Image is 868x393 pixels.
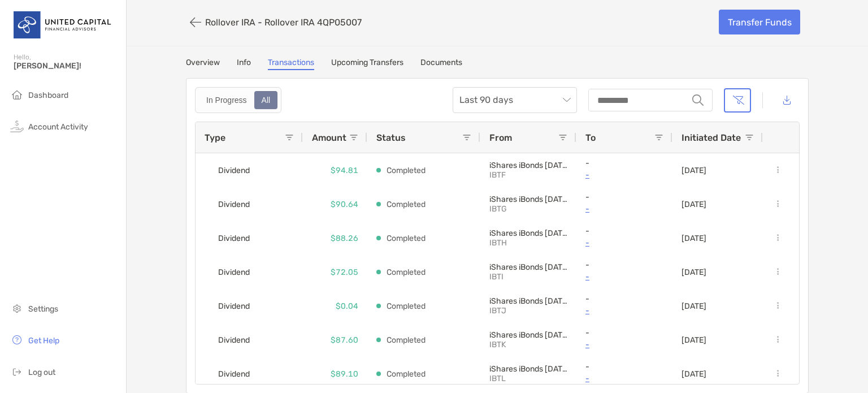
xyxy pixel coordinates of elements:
p: $87.60 [331,333,358,347]
img: United Capital Logo [14,5,112,45]
a: - [585,236,663,250]
img: input icon [692,94,704,106]
span: Account Activity [28,122,88,132]
p: [DATE] [682,234,706,243]
p: IBTI [489,272,567,282]
span: From [489,132,512,143]
p: $88.26 [331,231,358,245]
a: - [585,270,663,284]
span: Dividend [218,297,250,316]
img: household icon [10,88,24,101]
span: Initiated Date [682,132,741,143]
span: To [585,132,596,143]
p: - [585,362,663,372]
span: Log out [28,368,55,377]
button: Clear filters [724,88,751,113]
p: iShares iBonds Dec 2025 Term Treasury ETF [489,161,567,170]
p: IBTG [489,204,567,214]
img: get-help icon [10,333,24,347]
p: IBTF [489,170,567,180]
a: Transactions [268,58,314,70]
p: IBTK [489,340,567,349]
span: Dividend [218,263,250,282]
p: iShares iBonds Dec 2027 Term Treasury ETF [489,228,567,238]
span: [PERSON_NAME]! [14,61,119,71]
p: Rollover IRA - Rollover IRA 4QP05007 [205,17,362,28]
p: [DATE] [682,369,706,379]
a: - [585,338,663,352]
p: $0.04 [336,299,358,313]
p: Completed [387,333,426,347]
p: Completed [387,265,426,279]
p: - [585,158,663,168]
p: [DATE] [682,267,706,277]
p: - [585,294,663,304]
span: Dividend [218,331,250,349]
p: Completed [387,299,426,313]
p: [DATE] [682,301,706,311]
span: Amount [312,132,346,143]
span: Last 90 days [459,88,570,113]
p: iShares iBonds Dec 2031 Term Treasury ETF [489,364,567,374]
a: Overview [186,58,220,70]
p: - [585,260,663,270]
div: segmented control [195,87,281,113]
p: IBTJ [489,306,567,316]
a: - [585,168,663,182]
span: Dividend [218,365,250,383]
div: All [255,92,277,108]
span: Type [205,132,225,143]
p: - [585,226,663,236]
a: - [585,372,663,386]
span: Status [376,132,406,143]
p: [DATE] [682,200,706,209]
span: Dividend [218,229,250,248]
p: iShares iBonds Dec 2030 Term Treasury ETF [489,330,567,340]
a: Info [237,58,251,70]
p: iShares iBonds Dec 2028 Term Treasury ETF [489,262,567,272]
img: settings icon [10,301,24,315]
span: Settings [28,304,58,314]
p: [DATE] [682,335,706,345]
span: Dividend [218,195,250,214]
span: Dashboard [28,90,68,100]
p: Completed [387,197,426,211]
p: iShares iBonds Dec 2029 Term Treasury ETF [489,296,567,306]
span: Get Help [28,336,59,346]
p: Completed [387,163,426,178]
p: iShares iBonds Dec 2026 Term Treasury ETF [489,195,567,204]
a: Transfer Funds [719,10,800,34]
p: - [585,192,663,202]
p: [DATE] [682,166,706,175]
a: Upcoming Transfers [331,58,403,70]
p: $89.10 [331,367,358,381]
p: $72.05 [331,265,358,279]
div: In Progress [200,92,253,108]
span: Dividend [218,161,250,180]
a: - [585,202,663,216]
p: - [585,328,663,338]
a: - [585,304,663,318]
p: IBTL [489,374,567,383]
a: Documents [420,58,462,70]
p: Completed [387,367,426,381]
p: $90.64 [331,197,358,211]
p: $94.81 [331,163,358,178]
p: IBTH [489,238,567,248]
p: Completed [387,231,426,245]
img: logout icon [10,365,24,378]
img: activity icon [10,119,24,133]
